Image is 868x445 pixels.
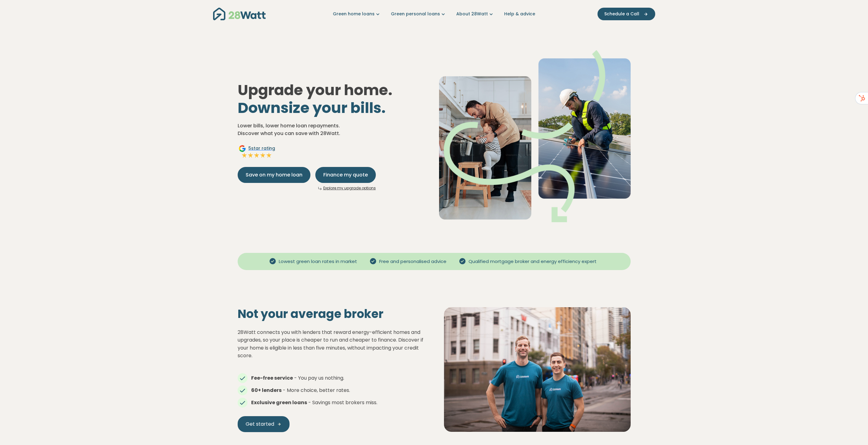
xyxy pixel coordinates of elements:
a: About 28Watt [456,11,494,17]
img: Google [239,145,246,152]
span: - Savings most brokers miss. [308,399,377,406]
a: Google5star ratingFull starFull starFull starFull starFull star [238,145,276,160]
span: - You pay us nothing. [294,374,344,381]
p: Lower bills, lower home loan repayments. Discover what you can save with 28Watt. [238,122,429,137]
span: Downsize your bills. [238,98,386,118]
img: Dad helping toddler [439,50,631,222]
span: Lowest green loan rates in market [276,258,360,265]
strong: 60+ lenders [251,387,282,394]
button: Save on my home loan [238,167,310,183]
img: Full star [254,152,260,158]
strong: Fee-free service [251,374,293,381]
a: Green home loans [333,11,381,17]
nav: Main navigation [213,6,655,22]
span: Free and personalised advice [377,258,449,265]
h1: Upgrade your home. [238,81,429,117]
img: Full star [241,152,247,158]
h2: Not your average broker [238,307,424,321]
img: 28Watt [213,8,266,20]
span: Get started [246,420,274,428]
a: Explore my upgrade options [323,185,376,191]
span: Qualified mortgage broker and energy efficiency expert [466,258,599,265]
span: 5 star rating [248,145,275,152]
a: Green personal loans [391,11,446,17]
a: Help & advice [504,11,535,17]
img: Full star [247,152,254,158]
p: 28Watt connects you with lenders that reward energy-efficient homes and upgrades, so your place i... [238,328,424,360]
button: Schedule a Call [597,8,655,20]
img: Solar panel installation on a residential roof [444,307,631,431]
span: Schedule a Call [604,11,639,17]
a: Get started [238,416,290,432]
span: Finance my quote [323,171,368,179]
strong: Exclusive green loans [251,399,307,406]
button: Finance my quote [315,167,376,183]
span: - More choice, better rates. [283,387,350,394]
img: Full star [260,152,266,158]
span: Save on my home loan [246,171,302,179]
img: Full star [266,152,272,158]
